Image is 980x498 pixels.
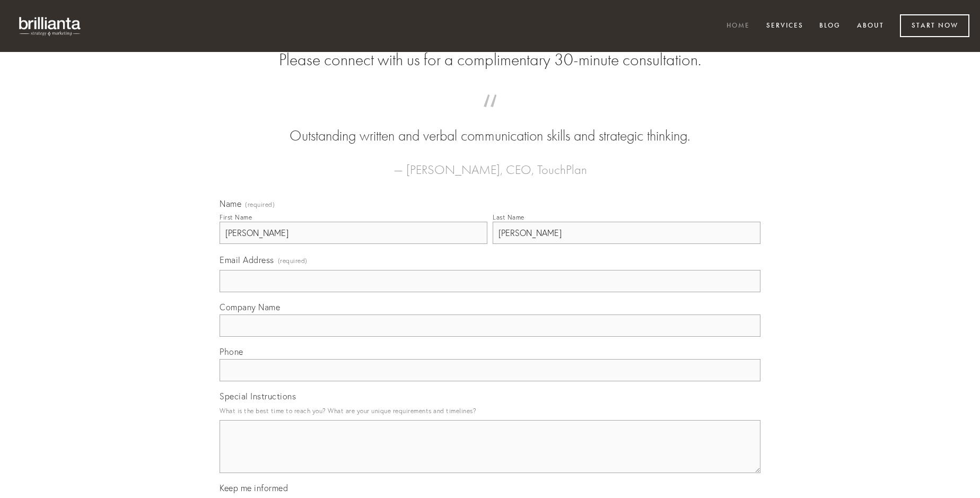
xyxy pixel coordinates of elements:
[237,105,743,126] span: “
[220,198,241,209] span: Name
[220,213,252,221] div: First Name
[220,404,760,418] p: What is the best time to reach you? What are your unique requirements and timelines?
[220,391,296,401] span: Special Instructions
[245,202,275,208] span: (required)
[278,254,308,268] span: (required)
[220,302,280,312] span: Company Name
[220,255,274,265] span: Email Address
[11,11,90,41] img: brillianta - research, strategy, marketing
[237,146,743,180] figcaption: — [PERSON_NAME], CEO, TouchPlan
[759,18,810,35] a: Services
[900,14,969,37] a: Start Now
[850,18,891,35] a: About
[220,483,288,493] span: Keep me informed
[220,346,243,357] span: Phone
[812,18,847,35] a: Blog
[493,213,524,221] div: Last Name
[237,105,743,146] blockquote: Outstanding written and verbal communication skills and strategic thinking.
[220,50,760,70] h2: Please connect with us for a complimentary 30-minute consultation.
[720,18,757,35] a: Home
